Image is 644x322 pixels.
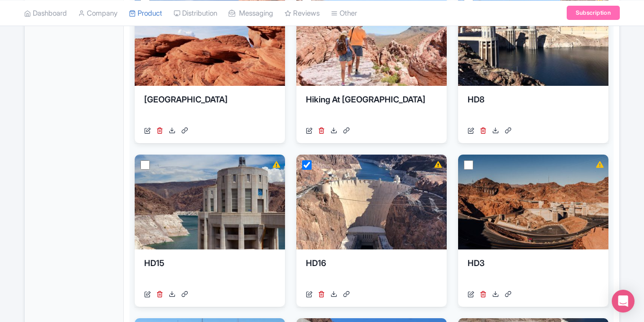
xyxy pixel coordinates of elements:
[306,93,437,122] div: Hiking At [GEOGRAPHIC_DATA]
[144,257,276,285] div: HD15
[612,290,635,313] div: Open Intercom Messenger
[567,6,620,20] a: Subscription
[144,93,276,122] div: [GEOGRAPHIC_DATA]
[306,257,437,285] div: HD16
[468,93,599,122] div: HD8
[468,257,599,285] div: HD3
